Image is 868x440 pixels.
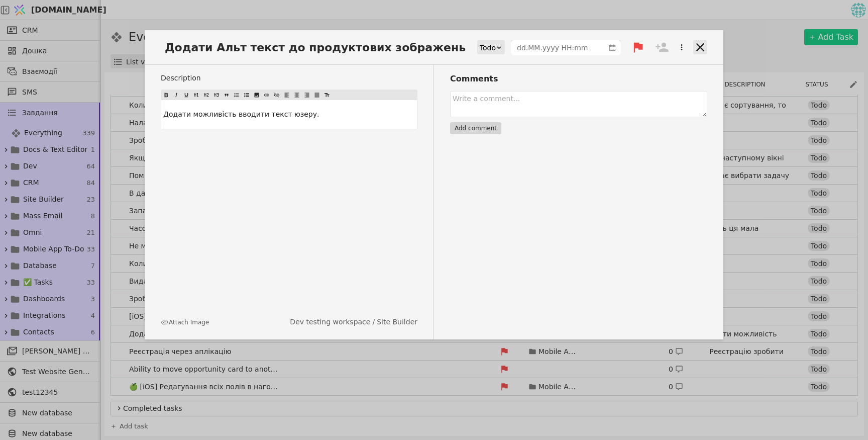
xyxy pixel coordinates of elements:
input: dd.MM.yyyy HH:mm [511,41,604,55]
svg: calender simple [609,44,616,51]
span: Додати Альт текст до продуктових зображень [161,39,476,56]
a: Site Builder [377,317,417,327]
div: Todo [480,41,496,55]
h3: Comments [450,73,707,85]
a: Dev testing workspace [290,317,370,327]
label: Description [161,73,417,83]
span: Додати можливість вводити текст юзеру. [163,110,319,118]
button: Add comment [450,122,501,134]
button: Attach Image [161,318,209,327]
div: / [290,317,417,327]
